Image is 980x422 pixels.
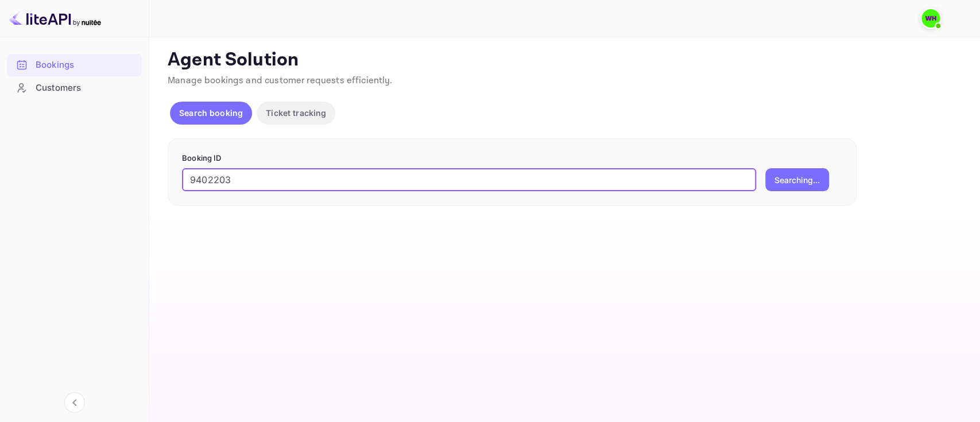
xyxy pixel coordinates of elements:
span: Manage bookings and customer requests efficiently. [168,75,393,87]
div: Customers [36,82,136,95]
p: Booking ID [182,153,842,164]
button: Searching... [765,168,829,191]
div: Customers [7,77,142,99]
img: walid harrass [921,9,940,28]
p: Search booking [179,107,243,119]
button: Collapse navigation [64,392,85,413]
a: Customers [7,77,142,98]
a: Bookings [7,54,142,75]
p: Agent Solution [168,49,959,72]
p: Ticket tracking [266,107,326,119]
img: LiteAPI logo [9,9,101,28]
input: Enter Booking ID (e.g., 63782194) [182,168,756,191]
div: Bookings [36,59,136,72]
div: Bookings [7,54,142,76]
